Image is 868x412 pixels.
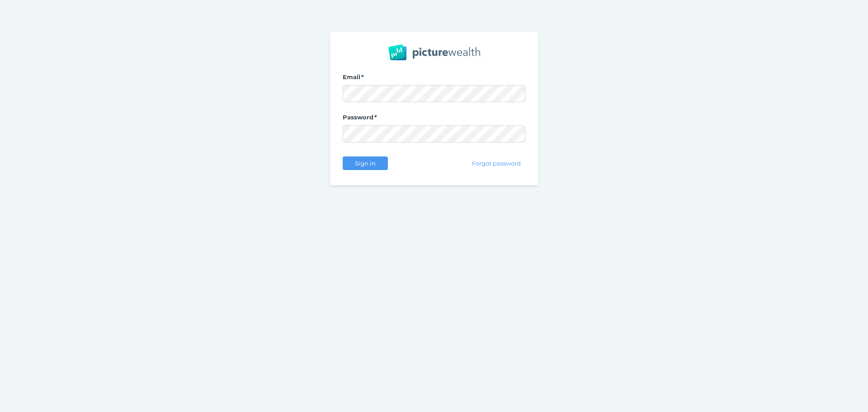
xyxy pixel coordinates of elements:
button: Sign in [343,156,388,170]
label: Email [343,73,525,85]
button: Forgot password [468,156,525,170]
img: PW [388,44,480,61]
label: Password [343,114,525,125]
span: Forgot password [468,160,525,167]
span: Sign in [351,160,379,167]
